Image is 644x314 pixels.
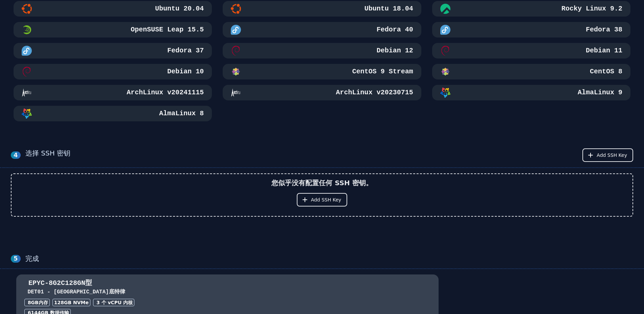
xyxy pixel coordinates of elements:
h3: Fedora 37 [166,46,204,55]
span: Add SSH Key [597,152,627,159]
div: 4 [11,151,21,159]
h3: Fedora 40 [375,25,413,34]
div: 128 GB NVMe [52,299,90,306]
button: CentOS 8CentOS 8 [432,64,630,79]
button: Fedora 38Fedora 38 [432,22,630,38]
font: 完成 [25,255,39,263]
button: Rocky Linux 9.2Rocky Linux 9.2 [432,1,630,17]
img: Ubuntu 18.04 [231,4,241,14]
h3: Ubuntu 18.04 [363,4,413,14]
img: Debian 11 [440,46,450,56]
img: Ubuntu 20.04 [22,4,32,14]
img: AlmaLinux 9 [440,88,450,98]
button: Fedora 37Fedora 37 [14,43,212,58]
button: Fedora 40Fedora 40 [223,22,421,38]
button: AlmaLinux 8AlmaLinux 8 [14,106,212,121]
h3: ArchLinux v20241115 [125,88,204,97]
h3: CentOS 9 Stream [351,67,413,76]
button: Debian 11Debian 11 [432,43,630,58]
button: Add SSH Key [582,148,633,162]
h3: Rocky Linux 9.2 [560,4,622,14]
img: AlmaLinux 8 [22,108,32,119]
font: EPYC-8G2C128GN型 [28,279,92,287]
h3: OpenSUSE Leap 15.5 [129,25,204,34]
font: 您似乎没有配置任何 SSH 密钥。 [271,179,373,187]
button: Ubuntu 20.04Ubuntu 20.04 [14,1,212,17]
font: 3 个 vCPU 内核 [96,300,133,305]
h3: Ubuntu 20.04 [154,4,204,14]
button: Add SSH Key [297,193,348,207]
img: Debian 12 [231,46,241,56]
button: CentOS 9 StreamCentOS 9 Stream [223,64,421,79]
h3: AlmaLinux 9 [576,88,622,97]
button: ArchLinux v20230715ArchLinux v20230715 [223,85,421,100]
button: Debian 12Debian 12 [223,43,421,58]
h3: CentOS 8 [589,67,622,76]
button: Ubuntu 18.04Ubuntu 18.04 [223,1,421,17]
h3: Fedora 38 [584,25,622,34]
button: OpenSUSE Leap 15.5 MinimalOpenSUSE Leap 15.5 [14,22,212,38]
h3: ArchLinux v20230715 [335,88,413,97]
img: CentOS 9 Stream [231,67,241,77]
img: Fedora 37 [22,46,32,56]
font: DET01 - [GEOGRAPHIC_DATA]底特律 [28,289,125,295]
img: ArchLinux v20241115 [22,88,32,98]
h3: Debian 11 [584,46,622,55]
img: OpenSUSE Leap 15.5 Minimal [22,25,32,35]
img: Fedora 38 [440,25,450,35]
button: Debian 10Debian 10 [14,64,212,79]
img: Fedora 40 [231,25,241,35]
h3: AlmaLinux 8 [158,109,204,118]
h3: Debian 10 [166,67,204,76]
span: Add SSH Key [311,196,341,203]
img: ArchLinux v20230715 [231,88,241,98]
h3: Debian 12 [375,46,413,55]
font: 8GB内存 [28,300,48,305]
img: Rocky Linux 9.2 [440,4,450,14]
img: Debian 10 [22,67,32,77]
button: AlmaLinux 9AlmaLinux 9 [432,85,630,100]
img: CentOS 8 [440,67,450,77]
div: 5 [11,255,21,263]
font: 选择 SSH 密钥 [25,149,70,157]
button: ArchLinux v20241115ArchLinux v20241115 [14,85,212,100]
